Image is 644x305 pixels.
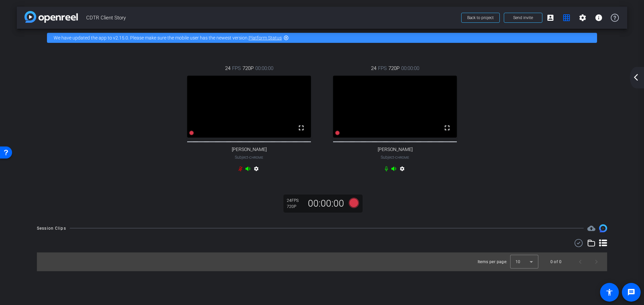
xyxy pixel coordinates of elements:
[287,198,304,203] div: 24
[587,224,595,232] mat-icon: cloud_upload
[248,155,249,160] span: -
[378,65,387,72] span: FPS
[478,258,507,265] div: Items per page:
[225,65,230,72] span: 24
[627,288,635,296] mat-icon: message
[632,73,640,81] mat-icon: arrow_back_ios_new
[587,224,595,232] span: Destinations for your clips
[232,147,267,152] span: [PERSON_NAME]
[252,166,260,174] mat-icon: settings
[595,14,603,22] mat-icon: info
[304,198,348,209] div: 00:00:00
[513,15,533,20] span: Send invite
[401,65,419,72] span: 00:00:00
[371,65,376,72] span: 24
[287,204,304,209] div: 720P
[395,156,409,159] span: Chrome
[47,33,597,43] div: We have updated the app to v2.15.0. Please make sure the mobile user has the newest version.
[86,11,457,24] span: CDTR Client Story
[394,155,395,160] span: -
[243,65,254,72] span: 720P
[599,224,607,232] img: Session clips
[443,124,451,132] mat-icon: fullscreen
[24,11,78,23] img: app-logo
[579,14,587,22] mat-icon: settings
[378,147,413,152] span: [PERSON_NAME]
[255,65,273,72] span: 00:00:00
[291,198,299,203] span: FPS
[504,13,542,23] button: Send invite
[605,288,613,296] mat-icon: accessibility
[283,35,289,41] mat-icon: highlight_off
[388,65,399,72] span: 720P
[235,154,263,160] span: Subject
[232,65,241,72] span: FPS
[562,14,571,22] mat-icon: grid_on
[398,166,406,174] mat-icon: settings
[249,156,263,159] span: Chrome
[572,254,588,270] button: Previous page
[297,124,305,132] mat-icon: fullscreen
[249,35,282,41] a: Platform Status
[37,225,66,232] div: Session Clips
[588,254,604,270] button: Next page
[546,14,554,22] mat-icon: account_box
[467,15,494,20] span: Back to project
[550,258,561,265] div: 0 of 0
[381,154,409,160] span: Subject
[461,13,500,23] button: Back to project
